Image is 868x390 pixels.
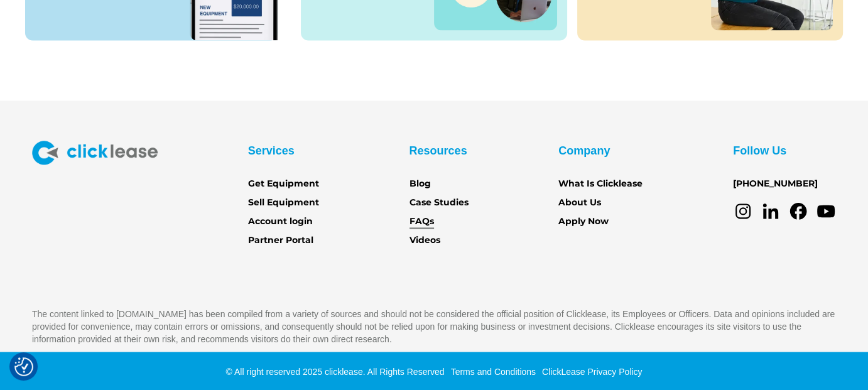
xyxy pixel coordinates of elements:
[410,177,431,191] a: Blog
[558,141,610,161] div: Company
[410,141,467,161] div: Resources
[248,141,295,161] div: Services
[32,141,158,165] img: Clicklease logo
[248,177,319,191] a: Get Equipment
[248,215,313,229] a: Account login
[410,196,469,210] a: Case Studies
[558,215,609,229] a: Apply Now
[410,234,440,247] a: Videos
[539,367,643,377] a: ClickLease Privacy Policy
[410,215,434,229] a: FAQs
[448,367,536,377] a: Terms and Conditions
[32,308,836,345] p: The content linked to [DOMAIN_NAME] has been compiled from a variety of sources and should not be...
[733,141,786,161] div: Follow Us
[14,357,33,376] button: Consent Preferences
[558,196,601,210] a: About Us
[226,366,445,378] div: © All right reserved 2025 clicklease. All Rights Reserved
[248,234,313,247] a: Partner Portal
[558,177,643,191] a: What Is Clicklease
[733,177,818,191] a: [PHONE_NUMBER]
[14,357,33,376] img: Revisit consent button
[248,196,319,210] a: Sell Equipment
